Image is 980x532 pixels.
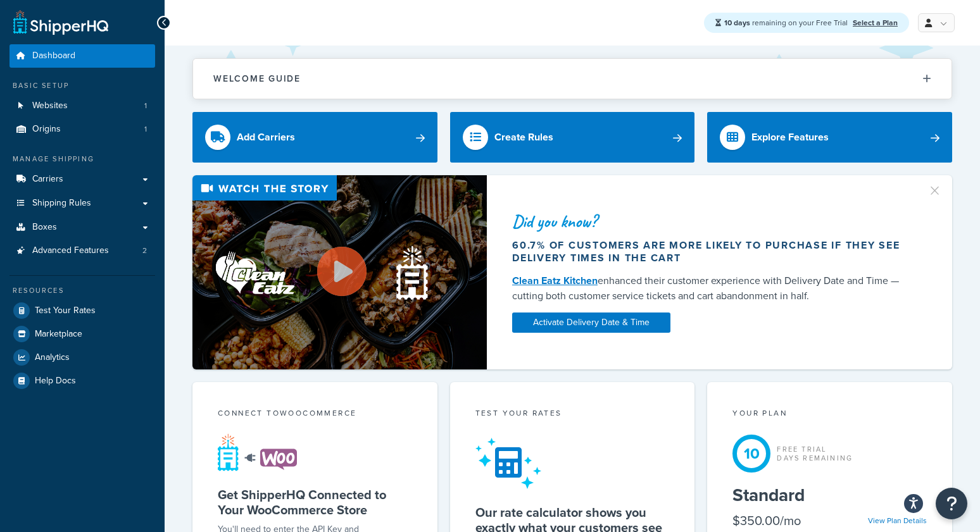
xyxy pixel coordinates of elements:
[9,168,155,191] a: Carriers
[9,285,155,296] div: Resources
[9,80,155,91] div: Basic Setup
[732,485,927,505] h5: Standard
[707,112,952,163] a: Explore Features
[192,112,437,163] a: Add Carriers
[237,128,295,146] div: Add Carriers
[512,273,912,304] div: enhanced their customer experience with Delivery Date and Time — cutting both customer service ti...
[9,369,155,392] a: Help Docs
[751,128,829,146] div: Explore Features
[512,213,912,230] div: Did you know?
[9,94,155,118] a: Websites1
[9,346,155,369] a: Analytics
[512,273,598,288] a: Clean Eatz Kitchen
[732,512,801,529] div: $350.00/mo
[9,323,155,345] a: Marketplace
[9,118,155,141] a: Origins1
[732,435,770,473] div: 10
[32,174,63,185] span: Carriers
[9,239,155,263] li: Advanced Features
[724,17,850,28] span: remaining on your Free Trial
[218,487,412,517] h5: Get ShipperHQ Connected to Your WooCommerce Store
[218,433,297,471] img: connect-shq-woo-43c21eb1.svg
[35,352,70,363] span: Analytics
[192,175,487,369] img: Video thumbnail
[144,101,147,111] span: 1
[144,124,147,135] span: 1
[512,239,912,264] div: 60.7% of customers are more likely to purchase if they see delivery times in the cart
[32,101,68,111] span: Websites
[32,222,57,233] span: Boxes
[193,59,952,99] button: Welcome Guide
[777,445,853,462] div: Free Trial Days Remaining
[9,192,155,215] a: Shipping Rules
[9,299,155,322] a: Test Your Rates
[868,515,927,526] a: View Plan Details
[475,407,670,422] div: Test your rates
[32,198,91,209] span: Shipping Rules
[35,329,82,340] span: Marketplace
[9,239,155,263] a: Advanced Features2
[218,407,412,422] div: Connect to WooCommerce
[35,376,76,387] span: Help Docs
[142,245,147,256] span: 2
[9,94,155,118] li: Websites
[9,118,155,141] li: Origins
[32,245,109,256] span: Advanced Features
[9,154,155,164] div: Manage Shipping
[32,124,61,135] span: Origins
[35,306,96,316] span: Test Your Rates
[724,17,750,28] strong: 10 days
[9,44,155,68] a: Dashboard
[213,74,301,84] h2: Welcome Guide
[853,17,898,28] a: Select a Plan
[450,112,695,163] a: Create Rules
[936,488,967,519] button: Open Resource Center
[494,128,553,146] div: Create Rules
[32,51,75,61] span: Dashboard
[9,216,155,239] a: Boxes
[512,312,670,333] a: Activate Delivery Date & Time
[732,407,927,422] div: Your Plan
